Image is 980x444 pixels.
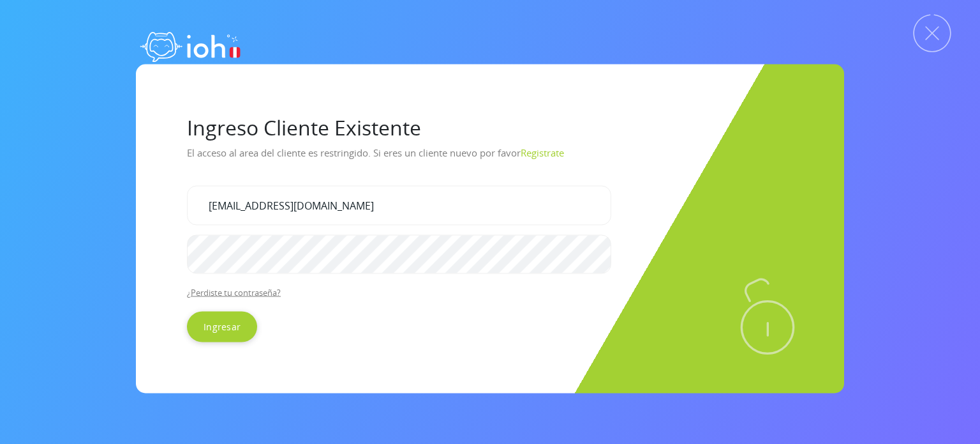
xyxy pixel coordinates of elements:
h1: Ingreso Cliente Existente [187,115,793,139]
input: Ingresar [187,312,257,342]
img: Cerrar [913,14,951,52]
input: Tu correo [187,185,611,225]
a: Registrate [521,146,564,158]
a: ¿Perdiste tu contraseña? [187,287,281,298]
img: logo [136,19,244,70]
p: El acceso al area del cliente es restringido. Si eres un cliente nuevo por favor [187,142,793,175]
